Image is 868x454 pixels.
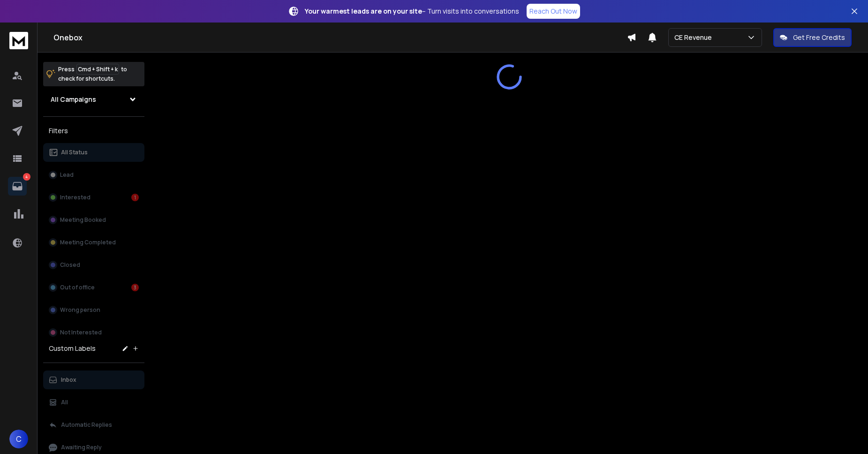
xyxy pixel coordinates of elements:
[49,344,96,353] h3: Custom Labels
[43,124,144,137] h3: Filters
[58,65,127,83] p: Press to check for shortcuts.
[529,7,577,16] p: Reach Out Now
[793,33,845,42] p: Get Free Credits
[76,64,119,75] span: Cmd + Shift + k
[9,430,28,448] button: C
[23,173,30,181] p: 4
[305,7,422,15] strong: Your warmest leads are on your site
[53,32,627,43] h1: Onebox
[8,177,27,196] a: 4
[305,7,519,16] p: – Turn visits into conversations
[51,95,96,104] h1: All Campaigns
[43,90,144,109] button: All Campaigns
[527,4,580,19] a: Reach Out Now
[9,32,28,49] img: logo
[773,28,852,47] button: Get Free Credits
[674,33,716,42] p: CE Revenue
